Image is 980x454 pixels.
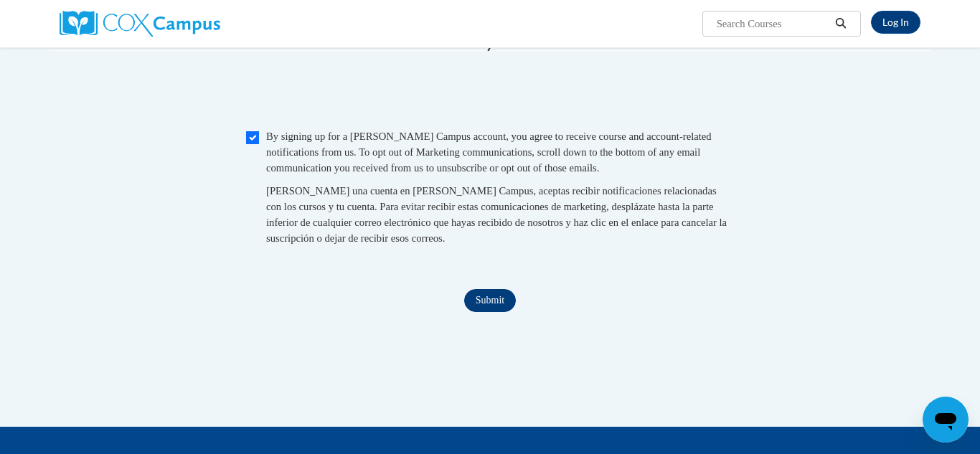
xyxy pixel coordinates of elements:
[923,397,969,443] iframe: Button to launch messaging window
[266,131,712,174] span: By signing up for a [PERSON_NAME] Campus account, you agree to receive course and account-related...
[464,289,516,312] input: Submit
[871,11,920,34] a: Log In
[830,15,852,32] button: Search
[715,15,830,32] input: Search Courses
[266,185,727,244] span: [PERSON_NAME] una cuenta en [PERSON_NAME] Campus, aceptas recibir notificaciones relacionadas con...
[60,11,220,37] img: Cox Campus
[381,65,599,121] iframe: reCAPTCHA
